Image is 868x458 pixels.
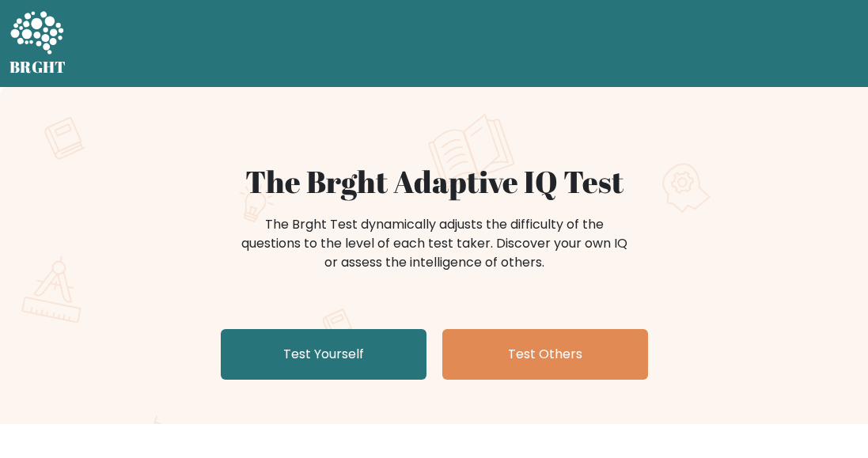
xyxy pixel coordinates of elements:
[442,329,648,380] a: Test Others
[221,329,426,380] a: Test Yourself
[237,215,632,272] div: The Brght Test dynamically adjusts the difficulty of the questions to the level of each test take...
[48,163,821,199] h1: The Brght Adaptive IQ Test
[9,6,66,81] a: BRGHT
[9,58,66,77] h5: BRGHT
